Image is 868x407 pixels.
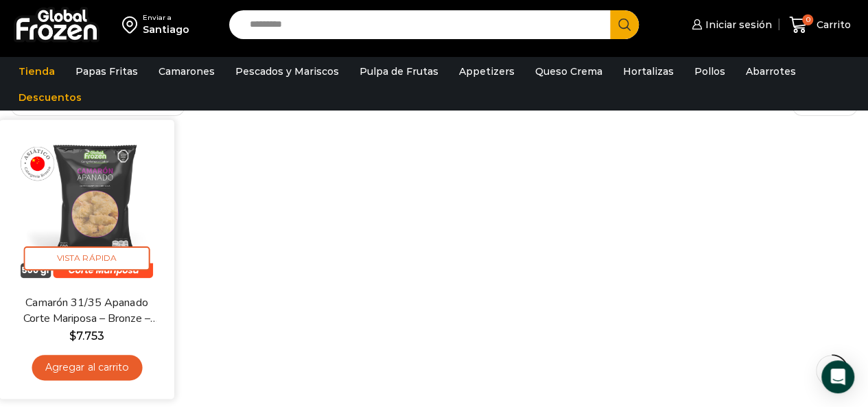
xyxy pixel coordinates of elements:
span: 0 [802,14,813,25]
div: Enviar a [143,13,189,23]
span: Carrito [813,18,851,32]
a: Camarones [152,58,222,84]
a: Tienda [12,58,62,84]
a: Iniciar sesión [688,11,772,38]
a: Agregar al carrito: “Camarón 31/35 Apanado Corte Mariposa - Bronze - Caja 5 kg” [32,355,142,380]
img: address-field-icon.svg [122,13,143,36]
a: Camarón 31/35 Apanado Corte Mariposa – Bronze – Caja 5 kg [17,294,156,327]
a: 0 Carrito [786,9,854,41]
a: Hortalizas [616,58,681,84]
a: Descuentos [12,84,89,111]
div: Open Intercom Messenger [821,360,854,393]
div: Santiago [143,23,189,36]
a: Pollos [688,58,732,84]
a: Pescados y Mariscos [228,58,346,84]
span: $ [69,329,76,342]
button: Search button [610,10,639,39]
a: Papas Fritas [69,58,145,84]
a: Queso Crema [528,58,609,84]
a: Pulpa de Frutas [353,58,445,84]
span: Iniciar sesión [702,18,772,32]
a: Abarrotes [739,58,803,84]
bdi: 7.753 [69,329,104,342]
span: Vista Rápida [24,246,150,270]
a: Appetizers [452,58,521,84]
